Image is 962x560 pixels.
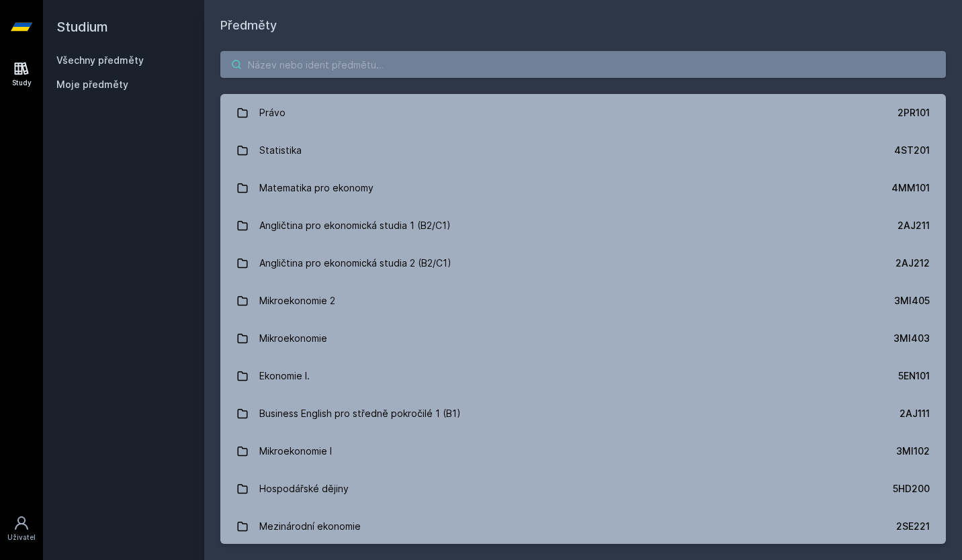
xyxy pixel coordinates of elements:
input: Název nebo ident předmětu… [220,51,946,78]
span: Moje předměty [56,78,128,91]
div: 2AJ211 [898,219,930,232]
div: 3MI403 [893,332,930,345]
a: Statistika 4ST201 [220,132,946,169]
a: Mikroekonomie I 3MI102 [220,432,946,470]
div: Uživatel [7,532,36,543]
div: Ekonomie I. [259,363,310,389]
a: Business English pro středně pokročilé 1 (B1) 2AJ111 [220,395,946,432]
div: Mikroekonomie [259,325,327,352]
a: Study [3,54,40,95]
a: Hospodářské dějiny 5HD200 [220,470,946,508]
div: 2PR101 [898,106,930,120]
div: Právo [259,99,286,126]
div: Business English pro středně pokročilé 1 (B1) [259,400,461,427]
a: Matematika pro ekonomy 4MM101 [220,169,946,207]
a: Mezinárodní ekonomie 2SE221 [220,508,946,545]
div: 3MI405 [894,294,930,308]
a: Právo 2PR101 [220,94,946,132]
a: Mikroekonomie 2 3MI405 [220,282,946,320]
div: Statistika [259,137,302,164]
div: Matematika pro ekonomy [259,175,374,201]
div: 5EN101 [898,369,930,383]
div: 5HD200 [893,482,930,496]
div: Angličtina pro ekonomická studia 2 (B2/C1) [259,250,451,277]
div: 3MI102 [896,445,930,458]
div: 2AJ212 [895,256,930,270]
div: Mezinárodní ekonomie [259,513,361,540]
div: Hospodářské dějiny [259,475,349,502]
a: Mikroekonomie 3MI403 [220,320,946,357]
div: 2AJ111 [900,407,930,420]
a: Všechny předměty [56,54,144,66]
div: 4MM101 [891,181,930,195]
a: Angličtina pro ekonomická studia 1 (B2/C1) 2AJ211 [220,207,946,244]
a: Uživatel [3,508,40,549]
div: 4ST201 [894,144,930,157]
div: Study [12,78,32,88]
a: Ekonomie I. 5EN101 [220,357,946,395]
a: Angličtina pro ekonomická studia 2 (B2/C1) 2AJ212 [220,244,946,282]
div: Mikroekonomie 2 [259,287,335,314]
div: Mikroekonomie I [259,438,332,465]
div: 2SE221 [896,520,930,533]
h1: Předměty [220,16,946,35]
div: Angličtina pro ekonomická studia 1 (B2/C1) [259,212,451,239]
